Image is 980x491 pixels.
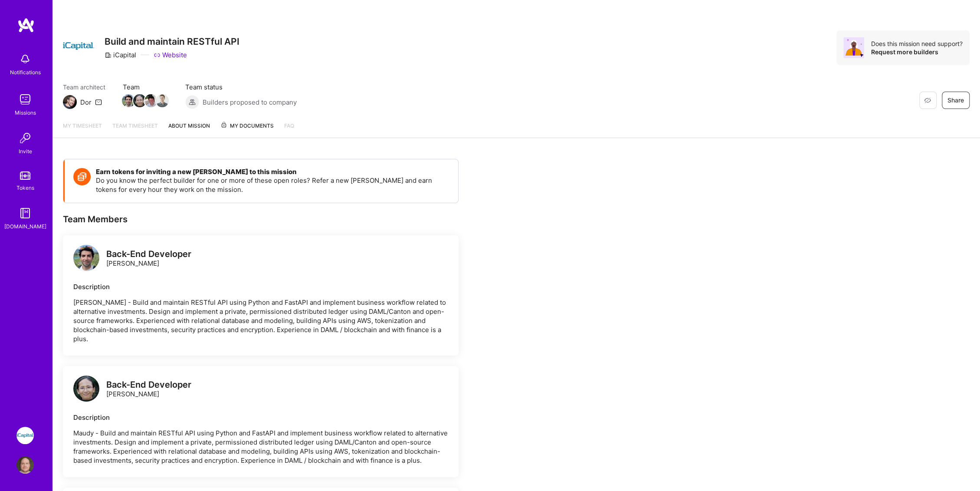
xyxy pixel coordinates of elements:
[105,52,111,59] i: icon CompanyGray
[284,121,294,138] a: FAQ
[16,183,34,192] div: Tokens
[63,214,459,225] div: Team Members
[96,168,449,176] h4: Earn tokens for inviting a new [PERSON_NAME] to this mission
[112,121,158,138] a: Team timesheet
[16,91,34,108] img: teamwork
[73,376,99,402] img: logo
[185,95,199,109] img: Builders proposed to company
[123,82,168,92] span: Team
[106,380,191,399] div: [PERSON_NAME]
[122,94,135,107] img: Team Member Avatar
[73,245,99,271] img: logo
[73,413,448,422] div: Description
[133,94,146,107] img: Team Member Avatar
[95,99,102,105] i: icon Mail
[20,171,30,180] img: tokens
[73,428,448,465] p: Maudy - Build and maintain RESTful API using Python and FastAPI and implement business workflow r...
[73,282,448,291] div: Description
[106,380,191,389] div: Back-End Developer
[220,121,274,138] a: My Documents
[73,376,99,404] a: logo
[16,50,34,68] img: bell
[16,129,34,147] img: Invite
[105,50,136,59] div: iCapital
[15,108,36,117] div: Missions
[80,98,92,107] div: Dor
[156,94,169,107] img: Team Member Avatar
[16,427,34,444] img: iCapital: Build and maintain RESTful API
[203,98,297,107] span: Builders proposed to company
[10,68,41,77] div: Notifications
[63,121,102,138] a: My timesheet
[14,456,36,474] a: User Avatar
[106,250,191,259] div: Back-End Developer
[19,147,32,156] div: Invite
[14,427,36,444] a: iCapital: Build and maintain RESTful API
[924,97,931,104] i: icon EyeClosed
[145,93,157,108] a: Team Member Avatar
[154,50,187,59] a: Website
[220,121,274,131] span: My Documents
[73,245,99,273] a: logo
[16,204,34,222] img: guide book
[942,92,970,109] button: Share
[947,96,964,105] span: Share
[843,37,864,58] img: Avatar
[134,93,145,108] a: Team Member Avatar
[4,222,46,231] div: [DOMAIN_NAME]
[144,94,157,107] img: Team Member Avatar
[73,298,448,343] p: [PERSON_NAME] - Build and maintain RESTful API using Python and FastAPI and implement business wo...
[73,168,91,185] img: Token icon
[106,250,191,268] div: [PERSON_NAME]
[123,93,134,108] a: Team Member Avatar
[105,36,239,47] h3: Build and maintain RESTful API
[185,82,297,92] span: Team status
[63,95,77,109] img: Team Architect
[17,17,35,33] img: logo
[871,40,963,48] div: Does this mission need support?
[168,121,210,138] a: About Mission
[63,30,94,62] img: Company Logo
[96,176,449,194] p: Do you know the perfect builder for one or more of these open roles? Refer a new [PERSON_NAME] an...
[157,93,168,108] a: Team Member Avatar
[16,456,34,474] img: User Avatar
[871,48,963,56] div: Request more builders
[63,82,105,92] span: Team architect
